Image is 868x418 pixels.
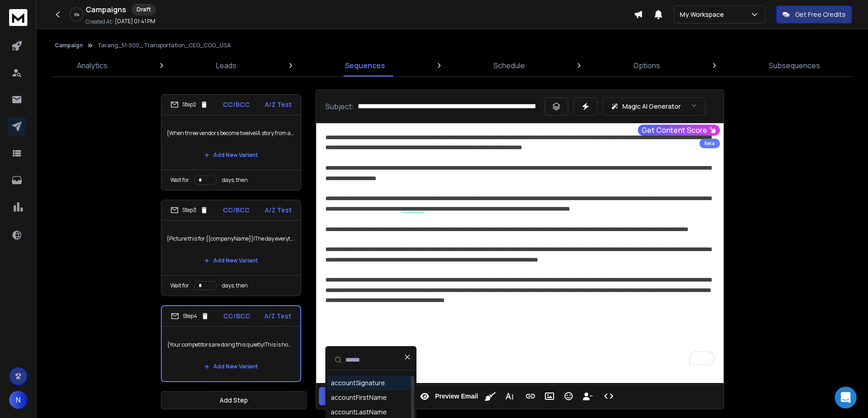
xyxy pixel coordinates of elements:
button: Magic AI Generator [603,97,705,116]
p: Created At: [86,18,113,25]
div: Draft [132,4,156,15]
div: Beta [699,139,720,148]
button: Save [319,387,348,405]
li: Step2CC/BCCA/Z Test{When three vendors become twelve|A story from another fleet|It started with a... [161,94,301,191]
p: Wait for [170,282,189,289]
h1: Campaigns [86,4,126,15]
button: Code View [600,387,617,405]
p: Analytics [77,60,108,71]
p: Subject: [325,101,354,112]
p: A/Z Test [265,206,292,215]
a: Subsequences [763,55,826,76]
a: Options [628,55,666,76]
button: N [9,391,27,409]
li: Step3CC/BCCA/Z Test{Picture this for {{companyName}}|The day everything matches|No more closets f... [161,200,301,296]
button: Add New Variant [197,358,265,376]
p: CC/BCC [223,312,250,321]
button: Get Free Credits [776,5,852,24]
p: Subsequences [769,60,820,71]
p: Sequences [345,60,385,71]
div: accountLastName [331,408,387,417]
li: Step4CC/BCCA/Z Test{Your competitors are doing this quietly|This is how the best fleets stand out... [161,305,301,382]
p: 0 % [74,12,79,17]
p: Get Free Credits [795,10,846,19]
p: Magic AI Generator [622,102,681,111]
button: Add New Variant [197,252,265,270]
p: A/Z Test [264,312,291,321]
p: {When three vendors become twelve|A story from another fleet|It started with a missing uniform|Ho... [167,121,295,146]
p: {Your competitors are doing this quietly|This is how the best fleets stand out|It’s not about tru... [167,332,295,358]
button: Insert Link (Ctrl+K) [522,387,539,405]
div: Step 3 [170,206,208,214]
a: Leads [211,55,242,76]
p: {Picture this for {{companyName}}|The day everything matches|No more closets full of outdated gea... [167,226,295,252]
p: Leads [216,60,236,71]
a: Analytics [72,55,113,76]
button: Get Content Score [638,125,720,136]
img: logo [9,9,27,26]
p: Schedule [493,60,525,71]
div: accountFirstName [331,393,387,402]
div: To enrich screen reader interactions, please activate Accessibility in Grammarly extension settings [316,123,724,374]
p: My Workspace [680,10,728,19]
p: CC/BCC [223,206,250,215]
button: Insert Image (Ctrl+P) [541,387,558,405]
p: Tarang_51-500_ Transportation_CEO_COO_USA [98,42,231,49]
button: Insert Unsubscribe Link [579,387,596,405]
p: CC/BCC [223,100,250,109]
span: Preview Email [433,393,480,400]
button: Add Step [161,391,307,409]
button: Clean HTML [482,387,499,405]
button: Campaign [55,42,83,49]
p: days, then [222,282,248,289]
button: Add New Variant [197,146,265,164]
div: accountSignature [331,378,385,388]
button: More Text [501,387,518,405]
p: Options [633,60,660,71]
p: A/Z Test [265,100,292,109]
p: days, then [222,176,248,184]
div: Step 4 [171,312,209,320]
a: Schedule [488,55,530,76]
div: Step 2 [170,101,208,109]
button: Emoticons [560,387,577,405]
p: Wait for [170,176,189,184]
p: [DATE] 01:41 PM [115,18,155,25]
button: Preview Email [416,387,480,405]
div: Open Intercom Messenger [835,387,857,408]
a: Sequences [339,55,390,76]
